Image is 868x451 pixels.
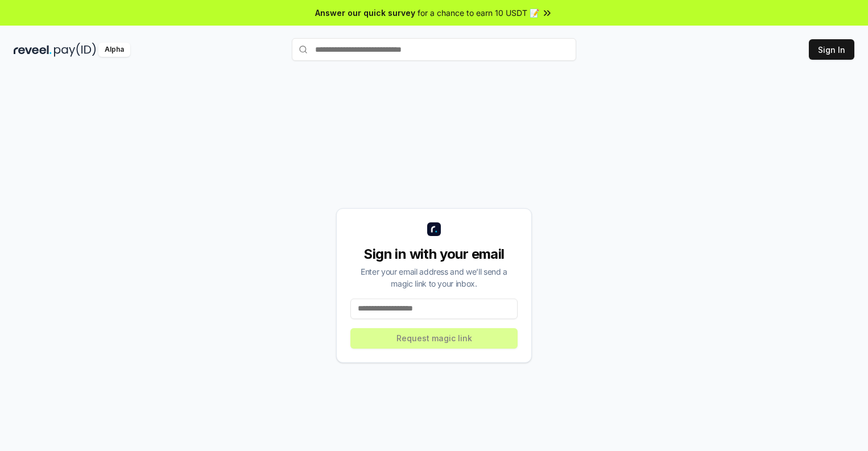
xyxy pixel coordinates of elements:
[98,43,130,57] div: Alpha
[14,43,52,57] img: reveel_dark
[315,7,415,19] span: Answer our quick survey
[418,7,539,19] span: for a chance to earn 10 USDT 📝
[350,245,518,263] div: Sign in with your email
[54,43,96,57] img: pay_id
[809,39,854,60] button: Sign In
[427,222,441,236] img: logo_small
[350,266,518,289] div: Enter your email address and we’ll send a magic link to your inbox.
